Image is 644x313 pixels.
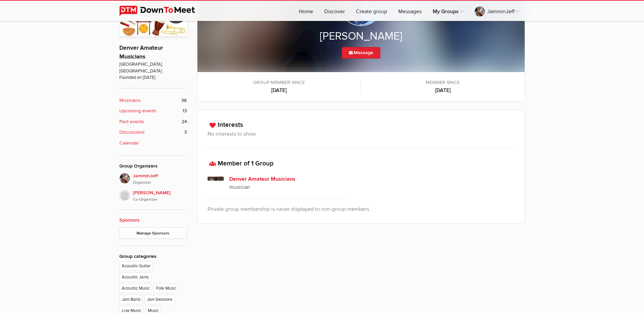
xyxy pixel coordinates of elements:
[119,44,163,60] a: Denver Amateur Musicians
[342,47,380,59] a: Message
[469,1,525,21] a: JamminJeff
[184,129,187,136] span: 3
[133,172,187,186] span: JamminJeff
[119,129,187,136] a: Discussions 3
[393,1,427,21] a: Messages
[204,79,354,86] span: Group member since
[427,1,469,21] a: My Groups
[119,74,187,81] span: Founded on [DATE]
[119,97,187,104] a: Musicians 36
[119,162,187,170] div: Group Organizers
[119,97,141,104] b: Musicians
[368,79,518,86] span: Member since
[119,107,187,115] a: Upcoming events 13
[182,118,187,126] span: 24
[119,217,140,223] a: Sponsors
[133,189,187,203] span: [PERSON_NAME]
[204,86,354,94] b: [DATE]
[119,227,187,239] a: Manage Sponsors
[368,86,518,94] b: [DATE]
[119,118,144,126] b: Past events
[119,139,139,147] b: Calendar
[119,129,145,136] b: Discussions
[119,173,130,184] img: JamminJeff
[119,61,187,74] span: [GEOGRAPHIC_DATA], [GEOGRAPHIC_DATA]
[229,175,346,183] h4: Denver Amateur Musicians
[119,173,187,186] a: JamminJeffOrganizer
[133,180,187,186] i: Organizer
[119,139,187,147] a: Calendar
[211,29,511,44] h2: [PERSON_NAME]
[208,205,515,213] p: Private group membership is never displayed to non-group members
[119,253,187,260] div: Group categories
[119,190,130,201] img: Peter B
[351,1,392,21] a: Create group
[319,1,350,21] a: Discover
[133,197,187,203] i: Co-Organizer
[183,107,187,115] span: 13
[119,186,187,203] a: [PERSON_NAME]Co-Organizer
[208,159,515,169] h3: Member of 1 Group
[208,130,515,138] h3: No interests to show
[293,1,318,21] a: Home
[229,183,346,191] p: musician
[119,118,187,126] a: Past events 24
[119,6,206,16] img: DownToMeet
[119,107,157,115] b: Upcoming events
[208,120,515,130] h3: Interests
[181,97,187,104] span: 36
